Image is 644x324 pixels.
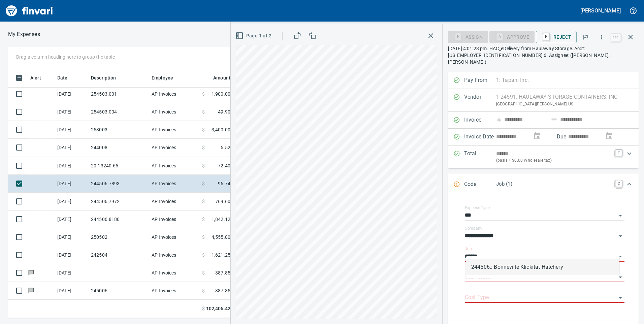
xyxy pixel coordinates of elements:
[204,74,230,82] span: Amount
[91,74,125,82] span: Description
[88,103,149,121] td: 254503.004
[149,157,199,175] td: AP Invoices
[55,85,88,103] td: [DATE]
[202,144,205,151] span: $
[212,252,230,258] span: 1,621.25
[448,145,639,168] div: Expand
[149,175,199,193] td: AP Invoices
[4,3,55,19] img: Finvari
[221,144,230,151] span: 5.52
[202,269,205,276] span: $
[149,228,199,246] td: AP Invoices
[55,157,88,175] td: [DATE]
[215,269,230,276] span: 387.85
[91,74,116,82] span: Description
[57,74,76,82] span: Date
[464,150,496,164] p: Total
[465,206,490,210] label: Expense Type
[55,282,88,300] td: [DATE]
[448,45,639,65] p: [DATE] 4:01:23 pm. HAC_eDelivery from Haulaway Storage. Acct: [US_EMPLOYER_IDENTIFICATION_NUMBER]...
[88,157,149,175] td: 20.13240.65
[496,180,611,188] p: Job (1)
[202,162,205,169] span: $
[88,175,149,193] td: 244506.7893
[8,30,40,38] nav: breadcrumb
[8,30,40,38] p: My Expenses
[489,34,535,39] div: Job required
[615,150,622,156] a: T
[55,193,88,210] td: [DATE]
[149,121,199,139] td: AP Invoices
[616,293,625,302] button: Open
[57,74,68,82] span: Date
[149,85,199,103] td: AP Invoices
[616,231,625,241] button: Open
[218,162,230,169] span: 72.40
[149,139,199,157] td: AP Invoices
[88,85,149,103] td: 254503.001
[202,91,205,97] span: $
[88,193,149,210] td: 244506.7972
[149,103,199,121] td: AP Invoices
[579,5,622,16] button: [PERSON_NAME]
[218,108,230,115] span: 49.90
[202,216,205,223] span: $
[30,74,50,82] span: Alert
[88,282,149,300] td: 245006
[55,175,88,193] td: [DATE]
[202,234,205,240] span: $
[496,157,611,164] p: (basis + $0.00 Wholesale tax)
[55,228,88,246] td: [DATE]
[202,305,205,312] span: $
[212,216,230,223] span: 1,842.12
[448,173,639,196] div: Expand
[149,282,199,300] td: AP Invoices
[88,139,149,157] td: 244008
[202,252,205,258] span: $
[212,91,230,97] span: 1,900.00
[202,108,205,115] span: $
[616,252,625,261] button: Close
[611,34,621,41] a: esc
[215,198,230,205] span: 769.60
[88,228,149,246] td: 250502
[202,126,205,133] span: $
[16,54,115,60] p: Drag a column heading here to group the table
[30,74,41,82] span: Alert
[28,270,35,275] span: Has messages
[466,259,619,275] li: 244506.: Bonneville Klickitat Hatchery
[615,180,622,187] a: C
[541,31,571,43] span: Reject
[55,264,88,282] td: [DATE]
[536,31,577,43] button: RReject
[616,211,625,220] button: Open
[465,226,482,230] label: Company
[55,121,88,139] td: [DATE]
[212,234,230,240] span: 4,555.80
[234,30,274,42] button: Page 1 of 2
[206,305,230,312] span: 102,406.42
[152,74,173,82] span: Employee
[202,198,205,205] span: $
[55,139,88,157] td: [DATE]
[55,210,88,228] td: [DATE]
[55,103,88,121] td: [DATE]
[578,30,593,44] button: Flag
[609,29,639,45] span: Close invoice
[202,180,205,187] span: $
[218,180,230,187] span: 96.74
[149,246,199,264] td: AP Invoices
[202,287,205,294] span: $
[465,247,472,251] label: Job
[28,288,35,293] span: Has messages
[213,74,230,82] span: Amount
[88,210,149,228] td: 244506.8180
[594,30,609,44] button: More
[88,246,149,264] td: 242504
[448,34,488,39] div: Assign
[543,33,549,40] a: R
[616,272,625,282] button: Open
[212,126,230,133] span: 3,400.00
[149,193,199,210] td: AP Invoices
